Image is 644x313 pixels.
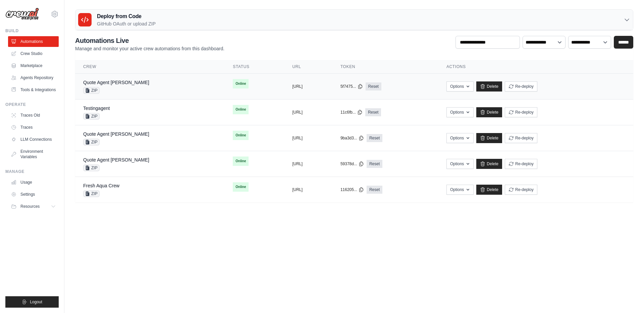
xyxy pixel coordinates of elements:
a: Fresh Aqua Crew [83,183,119,188]
span: Online [233,79,249,88]
button: Re-deploy [505,107,537,117]
a: Settings [8,189,59,200]
a: Testingagent [83,106,110,111]
a: Automations [8,36,59,47]
button: Options [446,107,474,117]
a: Quote Agent [PERSON_NAME] [83,157,149,163]
th: Status [225,60,284,74]
a: Traces Old [8,110,59,121]
a: Delete [476,133,502,143]
a: Marketplace [8,60,59,71]
h2: Automations Live [75,36,224,45]
h3: Deploy from Code [97,12,156,20]
th: URL [284,60,332,74]
button: Resources [8,201,59,212]
a: Quote Agent [PERSON_NAME] [83,131,149,137]
a: Traces [8,122,59,133]
button: Re-deploy [505,159,537,169]
th: Actions [438,60,633,74]
a: Reset [365,108,381,116]
a: Usage [8,177,59,188]
div: Operate [5,102,59,107]
span: Online [233,182,249,192]
span: ZIP [83,165,100,171]
a: Delete [476,107,502,117]
span: ZIP [83,113,100,120]
a: Delete [476,81,502,91]
th: Crew [75,60,225,74]
span: Online [233,156,249,166]
button: Options [446,159,474,169]
div: Build [5,28,59,34]
a: Reset [367,134,382,142]
span: ZIP [83,87,100,94]
a: Delete [476,185,502,195]
button: Options [446,185,474,195]
button: 9ba3d3... [340,135,364,141]
a: Crew Studio [8,48,59,59]
a: Agents Repository [8,72,59,83]
button: 59378d... [340,161,364,167]
a: Delete [476,159,502,169]
button: Re-deploy [505,185,537,195]
button: Logout [5,296,59,308]
button: Re-deploy [505,133,537,143]
button: Options [446,133,474,143]
th: Token [332,60,438,74]
button: 116205... [340,187,364,192]
a: Quote Agent [PERSON_NAME] [83,80,149,85]
button: 5f7475... [340,84,363,89]
a: Reset [367,186,382,194]
span: Resources [20,204,40,209]
a: LLM Connections [8,134,59,145]
p: Manage and monitor your active crew automations from this dashboard. [75,45,224,52]
span: Online [233,105,249,114]
img: Logo [5,8,39,20]
span: ZIP [83,139,100,145]
p: GitHub OAuth or upload ZIP [97,20,156,27]
button: 11c6fb... [340,110,363,115]
button: Re-deploy [505,81,537,91]
a: Reset [366,82,381,90]
span: ZIP [83,190,100,197]
a: Environment Variables [8,146,59,162]
span: Logout [30,299,42,305]
a: Reset [367,160,382,168]
span: Online [233,131,249,140]
button: Options [446,81,474,91]
a: Tools & Integrations [8,84,59,95]
div: Manage [5,169,59,174]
